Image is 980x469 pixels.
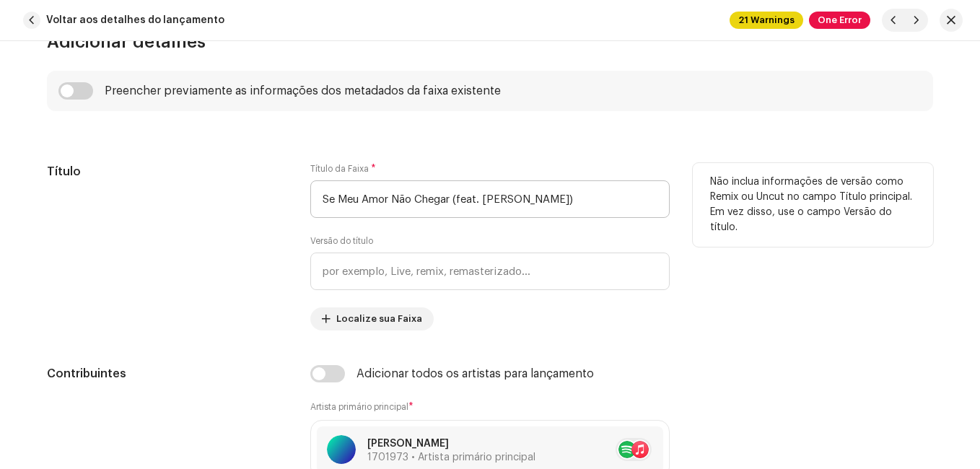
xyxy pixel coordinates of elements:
p: [PERSON_NAME] [367,437,535,452]
div: Adicionar todos os artistas para lançamento [356,368,594,380]
h5: Contribuintes [47,365,287,382]
h5: Título [47,163,287,180]
input: por exemplo, Live, remix, remasterizado... [310,253,670,290]
small: Artista primário principal [310,403,408,411]
span: Localize sua Faixa [336,304,422,333]
input: Insira o nome da faixa [310,180,670,218]
label: Título da Faixa [310,163,376,175]
span: 1701973 • Artista primário principal [367,452,535,463]
button: Localize sua Faixa [310,307,434,330]
p: Não inclua informações de versão como Remix ou Uncut no campo Título principal. Em vez disso, use... [710,175,916,235]
h3: Adicionar detalhes [47,30,933,53]
div: Preencher previamente as informações dos metadados da faixa existente [105,85,501,97]
label: Versão do título [310,235,373,247]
